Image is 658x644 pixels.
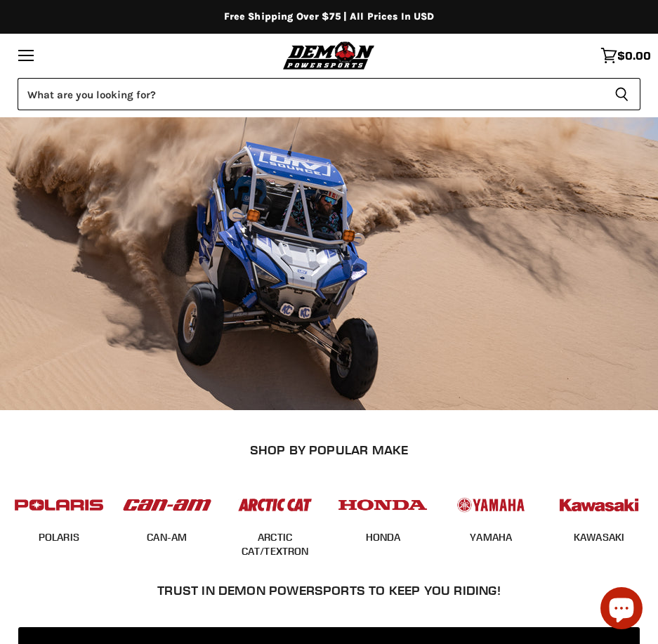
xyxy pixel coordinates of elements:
[147,531,187,544] a: CAN-AM
[18,78,640,110] form: Product
[120,487,214,523] img: POPULAR_MAKE_logo_1_adc20308-ab24-48c4-9fac-e3c1a623d575.jpg
[336,487,430,523] img: POPULAR_MAKE_logo_4_4923a504-4bac-4306-a1be-165a52280178.jpg
[574,531,624,545] span: KAWASAKI
[366,531,401,545] span: HONDA
[228,545,322,558] a: ARCTIC CAT/TEXTRON
[39,531,79,545] span: POLARIS
[228,531,322,558] span: ARCTIC CAT/TEXTRON
[470,531,512,544] a: YAMAHA
[39,531,79,544] a: POLARIS
[18,442,641,457] h2: SHOP BY POPULAR MAKE
[552,487,646,523] img: POPULAR_MAKE_logo_6_76e8c46f-2d1e-4ecc-b320-194822857d41.jpg
[228,487,322,523] img: POPULAR_MAKE_logo_3_027535af-6171-4c5e-a9bc-f0eccd05c5d6.jpg
[18,78,603,110] input: Search
[603,78,640,110] button: Search
[12,487,106,523] img: POPULAR_MAKE_logo_2_dba48cf1-af45-46d4-8f73-953a0f002620.jpg
[147,531,187,545] span: CAN-AM
[470,531,512,545] span: YAMAHA
[574,531,624,544] a: KAWASAKI
[617,49,651,62] span: $0.00
[280,39,378,71] img: Demon Powersports
[444,487,538,523] img: POPULAR_MAKE_logo_5_20258e7f-293c-4aac-afa8-159eaa299126.jpg
[24,583,635,598] h2: Trust In Demon Powersports To Keep You Riding!
[593,40,658,71] a: $0.00
[596,587,647,633] inbox-online-store-chat: Shopify online store chat
[366,531,401,544] a: HONDA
